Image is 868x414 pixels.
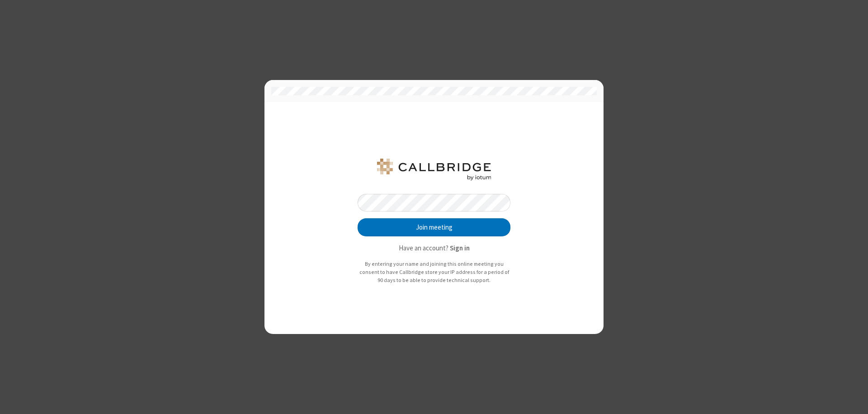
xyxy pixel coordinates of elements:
p: By entering your name and joining this online meeting you consent to have Callbridge store your I... [358,260,510,284]
p: Have an account? [358,243,510,254]
button: Sign in [450,243,470,254]
img: QA Selenium DO NOT DELETE OR CHANGE [375,159,493,180]
button: Join meeting [358,218,510,236]
strong: Sign in [450,244,470,252]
